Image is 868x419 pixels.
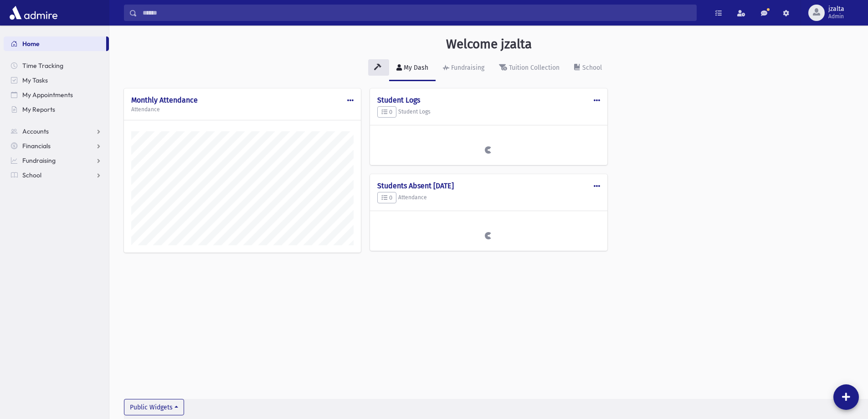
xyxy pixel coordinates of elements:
a: My Reports [4,102,109,117]
a: My Appointments [4,88,109,102]
input: Search [137,5,696,21]
span: 0 [381,194,392,201]
span: Home [22,40,40,48]
a: My Dash [389,56,436,81]
button: 0 [377,192,396,204]
span: jzalta [828,5,844,13]
h4: Monthly Attendance [131,96,354,104]
span: 0 [381,109,392,115]
h4: Students Absent [DATE] [377,181,600,190]
div: Fundraising [449,64,484,72]
a: Home [4,36,106,51]
span: Accounts [22,127,49,135]
span: School [22,171,41,179]
a: School [567,56,609,81]
a: Time Tracking [4,58,109,73]
span: Time Tracking [22,62,63,70]
a: Fundraising [436,56,492,81]
h5: Student Logs [377,106,600,118]
h5: Attendance [131,106,354,113]
button: Public Widgets [124,399,184,415]
span: My Appointments [22,91,73,99]
div: My Dash [402,64,428,72]
a: My Tasks [4,73,109,88]
span: My Tasks [22,76,48,84]
a: Financials [4,139,109,153]
a: Accounts [4,124,109,139]
a: Tuition Collection [492,56,567,81]
div: School [580,64,602,72]
h3: Welcome jzalta [446,36,532,52]
span: Fundraising [22,156,56,165]
button: 0 [377,106,396,118]
span: My Reports [22,105,55,114]
h5: Attendance [377,192,600,204]
a: Fundraising [4,153,109,168]
img: AdmirePro [7,4,60,22]
div: Tuition Collection [507,64,560,72]
h4: Student Logs [377,96,600,104]
a: School [4,168,109,182]
span: Financials [22,142,51,150]
span: Admin [828,13,844,20]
